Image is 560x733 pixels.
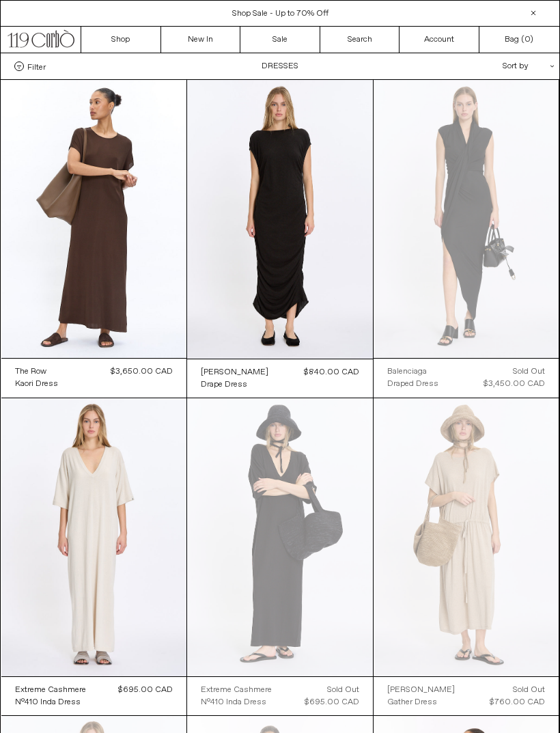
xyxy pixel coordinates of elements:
a: Gather Dress [387,696,455,708]
a: Drape Dress [201,378,268,391]
a: Account [400,27,479,53]
a: New In [161,27,241,53]
a: N°410 Inda Dress [15,696,86,708]
a: Kaori Dress [15,378,58,390]
div: Balenciaga [387,366,427,378]
div: [PERSON_NAME] [201,367,268,378]
a: [PERSON_NAME] [201,366,268,378]
div: N°410 Inda Dress [201,697,266,708]
div: Gather Dress [387,697,437,708]
div: $3,650.00 CAD [111,365,173,378]
a: Draped Dress [387,378,438,390]
div: $840.00 CAD [304,366,359,378]
a: Extreme Cashmere [15,684,86,696]
a: Sale [240,27,320,53]
img: Extreme Cashmere N°410 Inda Dress [1,398,187,676]
a: Search [320,27,400,53]
span: Filter [27,61,46,71]
a: Balenciaga [387,365,438,378]
img: Lauren Manoogian Drape Dress [187,80,373,359]
a: Shop Sale - Up to 70% Off [232,8,328,19]
div: Sold out [327,684,359,696]
a: Shop [81,27,161,53]
span: ) [524,33,533,46]
img: Extreme Cashmere N°410 Inda Dress [187,398,373,677]
div: $695.00 CAD [118,684,173,696]
a: The Row [15,365,58,378]
div: $695.00 CAD [305,696,359,708]
div: N°410 Inda Dress [15,697,81,708]
div: The Row [15,366,46,378]
img: Lauren Manoogian Gather Dress [374,398,559,676]
img: The Row Kaori Dress [1,80,187,358]
a: N°410 Inda Dress [201,696,272,708]
div: Drape Dress [201,379,247,391]
div: $760.00 CAD [490,696,545,708]
a: [PERSON_NAME] [387,684,455,696]
img: Balenciaga Draped Dress [374,80,559,358]
div: $3,450.00 CAD [484,378,545,390]
div: Sold out [513,365,545,378]
a: Extreme Cashmere [201,684,272,696]
a: Bag () [479,27,559,53]
span: 0 [524,34,530,45]
div: Sort by [423,53,546,79]
div: Sold out [513,684,545,696]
